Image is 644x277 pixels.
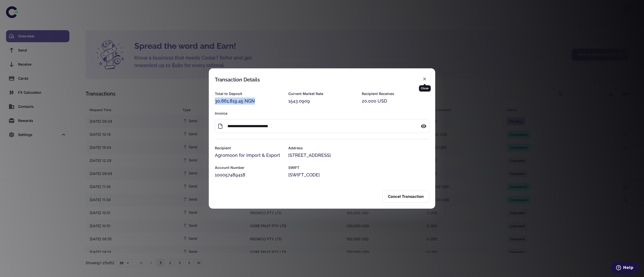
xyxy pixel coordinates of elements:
[215,145,282,151] h6: Recipient
[215,111,429,116] h6: Invoice
[288,165,429,170] h6: SWIFT
[288,152,429,159] div: [STREET_ADDRESS]
[288,98,356,105] div: 1543.0909
[215,98,282,105] div: 30,861,819.45 NGN
[612,262,639,274] iframe: Opens a widget where you can find more information
[215,152,282,159] div: Agromoon for Import & Export
[288,145,429,151] h6: Address
[419,85,431,91] div: Close
[215,165,282,170] h6: Account Number
[215,91,282,97] h6: Total to Deposit
[215,171,282,178] div: 100057489418
[382,191,429,203] button: Cancel Transaction
[288,171,429,178] div: [SWIFT_CODE]
[362,98,429,105] div: 20,000 USD
[215,77,260,83] div: Transaction Details
[288,91,356,97] h6: Current Market Rate
[362,91,429,97] h6: Recipient Receives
